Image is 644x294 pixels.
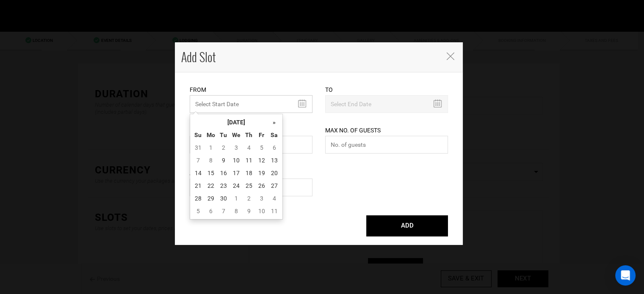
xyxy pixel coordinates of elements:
td: 24 [230,179,243,192]
td: 20 [268,167,281,179]
td: 7 [217,205,230,217]
input: No. of guests [325,136,448,154]
th: Mo [205,129,217,141]
td: 9 [243,205,255,217]
th: [DATE] [205,116,268,129]
td: 11 [268,205,281,217]
td: 17 [230,167,243,179]
td: 13 [268,154,281,167]
th: We [230,129,243,141]
div: Open Intercom Messenger [615,265,636,286]
td: 1 [205,141,217,154]
td: 8 [205,154,217,167]
td: 23 [217,179,230,192]
td: 10 [255,205,268,217]
h4: Add Slot [181,49,437,66]
td: 10 [230,154,243,167]
label: From [190,85,206,94]
td: 9 [217,154,230,167]
td: 12 [255,154,268,167]
input: Select Start Date [190,95,312,113]
label: Max No. of Guests [325,126,381,135]
td: 5 [255,141,268,154]
td: 3 [230,141,243,154]
td: 30 [217,192,230,205]
td: 8 [230,205,243,217]
td: 15 [205,167,217,179]
td: 6 [268,141,281,154]
button: Close [446,51,454,60]
td: 11 [243,154,255,167]
td: 19 [255,167,268,179]
td: 2 [243,192,255,205]
td: 6 [205,205,217,217]
td: 14 [192,167,205,179]
th: » [268,116,281,129]
th: Fr [255,129,268,141]
td: 16 [217,167,230,179]
td: 2 [217,141,230,154]
td: 7 [192,154,205,167]
td: 1 [230,192,243,205]
td: 22 [205,179,217,192]
th: Tu [217,129,230,141]
td: 31 [192,141,205,154]
td: 29 [205,192,217,205]
th: Th [243,129,255,141]
td: 3 [255,192,268,205]
td: 18 [243,167,255,179]
td: 4 [268,192,281,205]
th: Sa [268,129,281,141]
td: 5 [192,205,205,217]
td: 27 [268,179,281,192]
td: 26 [255,179,268,192]
td: 21 [192,179,205,192]
td: 28 [192,192,205,205]
button: ADD [366,215,448,236]
label: To [325,85,333,94]
td: 25 [243,179,255,192]
td: 4 [243,141,255,154]
th: Su [192,129,205,141]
